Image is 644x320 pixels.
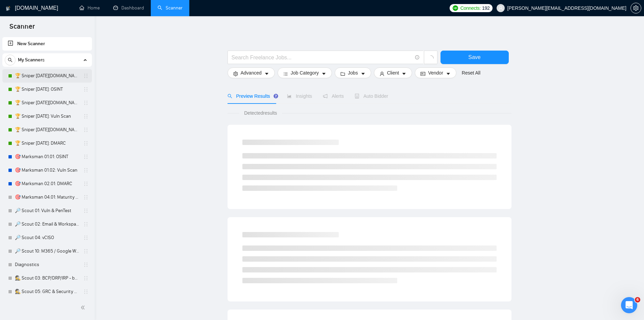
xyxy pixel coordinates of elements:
a: 🕵️ Scout 03: BCP/DRP/IRP - broken [15,271,79,285]
span: setting [233,71,238,76]
a: 🎯 Marksman 01.02: Vuln Scan [15,164,79,177]
span: holder [83,249,89,254]
span: search [228,94,232,98]
a: 🔎 Scout 01: Vuln & PenTest [15,204,79,217]
span: holder [83,114,89,119]
button: settingAdvancedcaret-down [228,67,275,78]
span: Auto Bidder [355,93,388,99]
span: Save [468,53,480,61]
span: setting [631,5,641,11]
span: robot [355,94,359,98]
a: 🔎 Scout 02: Email & Workspace [15,217,79,231]
a: 🏆 Sniper [DATE][DOMAIN_NAME]: OSINT [15,69,79,83]
span: holder [83,181,89,186]
span: caret-down [264,71,269,76]
span: holder [83,168,89,173]
span: holder [83,87,89,92]
button: idcardVendorcaret-down [415,67,456,78]
span: holder [83,73,89,79]
span: holder [83,262,89,267]
a: 🏆 Sniper [DATE]: Vuln Scan [15,110,79,123]
span: loading [428,55,434,61]
button: search [5,55,16,65]
span: holder [83,222,89,227]
a: 🏆 Sniper [DATE][DOMAIN_NAME]: DMARC [15,123,79,137]
span: holder [83,275,89,281]
span: Scanner [4,22,40,36]
span: Preview Results [228,93,276,99]
li: New Scanner [2,37,92,51]
span: Jobs [348,69,358,77]
span: notification [323,94,328,98]
a: New Scanner [8,37,87,51]
span: caret-down [446,71,451,76]
span: double-left [80,304,87,311]
button: folderJobscaret-down [335,67,371,78]
span: Insights [287,93,312,99]
a: 🎯 Marksman 01.01: OSINT [15,150,79,164]
iframe: Intercom live chat [621,297,637,313]
span: folder [340,71,345,76]
button: setting [630,3,641,13]
span: caret-down [402,71,406,76]
span: user [498,6,503,10]
span: search [5,58,15,62]
span: info-circle [415,55,420,60]
span: 6 [635,297,640,302]
span: Vendor [428,69,443,77]
span: Detected results [239,109,282,117]
a: 🔎 Scout 04: vCISO [15,231,79,244]
a: 🏆 Sniper [DATE]: OSINT [15,83,79,96]
a: 🏆 Sniper [DATE][DOMAIN_NAME]: Vuln Scan [15,96,79,110]
button: Save [440,51,509,64]
span: Job Category [291,69,319,77]
span: holder [83,127,89,133]
span: area-chart [287,94,292,98]
a: Diagnostics [15,258,79,271]
span: My Scanners [18,53,45,67]
a: dashboardDashboard [113,5,144,11]
span: user [380,71,384,76]
span: Client [387,69,399,77]
a: 🎯 Marksman 04.01: Maturity Assessment [15,191,79,204]
img: logo [6,3,10,14]
span: 192 [482,4,490,12]
span: idcard [421,71,425,76]
span: holder [83,141,89,146]
a: 🎯 Marksman 02.01: DMARC [15,177,79,191]
span: bars [283,71,288,76]
a: setting [630,5,641,11]
button: barsJob Categorycaret-down [278,67,332,78]
span: holder [83,289,89,294]
span: holder [83,195,89,200]
a: 🏆 Sniper [DATE]: DMARC [15,137,79,150]
a: 🕵️ Scout 05: GRC & Security Program - not configed [15,285,79,298]
a: Reset All [462,69,480,77]
input: Search Freelance Jobs... [232,53,412,62]
div: Tooltip anchor [273,93,279,99]
span: holder [83,235,89,240]
button: userClientcaret-down [374,67,412,78]
span: holder [83,208,89,213]
span: Alerts [323,93,344,99]
a: homeHome [79,5,100,11]
span: holder [83,100,89,106]
a: searchScanner [158,5,183,11]
span: Advanced [241,69,262,77]
a: 🔎 Scout 10: M365 / Google Workspace - not configed [15,244,79,258]
img: upwork-logo.png [453,5,458,11]
span: caret-down [321,71,326,76]
span: holder [83,154,89,159]
span: Connects: [460,4,481,12]
span: caret-down [361,71,365,76]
